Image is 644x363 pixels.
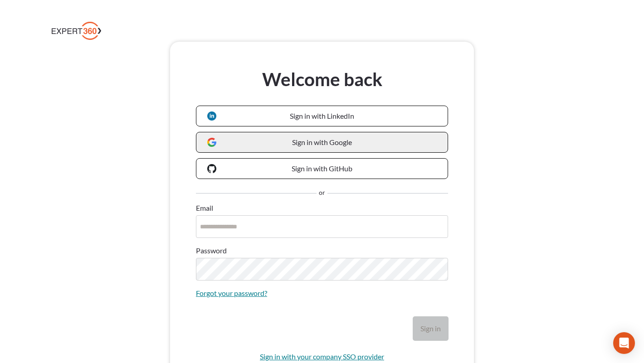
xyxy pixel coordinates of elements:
img: GitHub logo [207,164,216,173]
img: Google logo [207,138,216,147]
img: LinkedIn logo [207,111,216,121]
div: Open Intercom Messenger [613,332,635,354]
a: Sign in with LinkedIn [196,106,448,126]
span: Sign in [420,324,441,333]
a: Sign in with Google [196,132,448,153]
span: Sign in with LinkedIn [290,111,354,120]
label: Email [196,203,213,213]
hr: Separator [327,193,448,194]
label: Password [196,245,227,256]
img: Expert 360 Logo [52,22,101,40]
hr: Separator [196,193,317,194]
a: Sign in with your company SSO provider [260,351,384,362]
span: or [319,188,325,199]
a: Sign in with GitHub [196,158,448,179]
h3: Welcome back [196,68,448,91]
button: Sign in [413,317,448,340]
span: Sign in with Google [292,138,352,146]
a: Forgot your password? [196,288,267,299]
span: Sign in with GitHub [292,164,352,173]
